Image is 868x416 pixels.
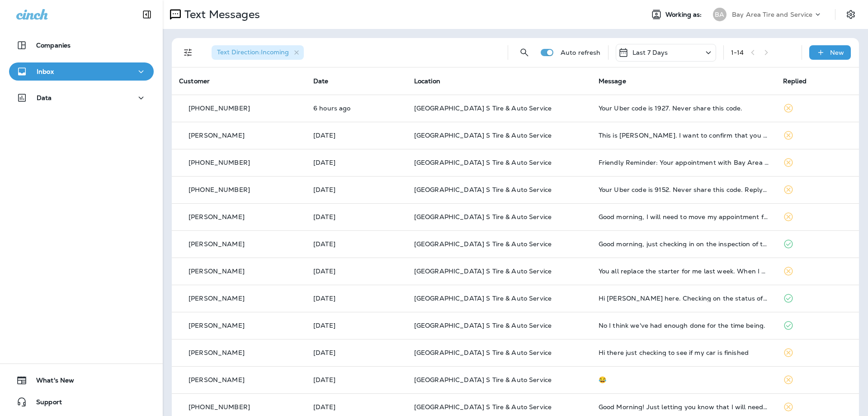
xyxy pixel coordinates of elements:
[414,403,552,411] span: [GEOGRAPHIC_DATA] S Tire & Auto Service
[414,104,552,112] span: [GEOGRAPHIC_DATA] S Tire & Auto Service
[189,349,245,356] p: [PERSON_NAME]
[599,105,769,112] div: Your Uber code is 1927. Never share this code.
[313,132,400,139] p: Aug 28, 2025 08:40 AM
[134,5,160,24] button: Collapse Sidebar
[9,371,154,389] button: What's New
[9,393,154,411] button: Support
[313,403,400,411] p: Aug 10, 2025 08:20 AM
[599,159,769,166] div: Friendly Reminder: Your appointment with Bay Area Tire & Service - Eldersburg is booked for Augus...
[189,403,250,411] p: [PHONE_NUMBER]
[414,213,552,221] span: [GEOGRAPHIC_DATA] S Tire & Auto Service
[414,321,552,330] span: [GEOGRAPHIC_DATA] S Tire & Auto Service
[9,36,154,54] button: Companies
[732,11,813,18] p: Bay Area Tire and Service
[414,77,440,85] span: Location
[313,268,400,275] p: Aug 15, 2025 10:43 AM
[414,267,552,275] span: [GEOGRAPHIC_DATA] S Tire & Auto Service
[36,42,71,49] p: Companies
[37,68,54,75] p: Inbox
[189,322,245,329] p: [PERSON_NAME]
[313,322,400,329] p: Aug 14, 2025 02:57 PM
[189,295,245,302] p: [PERSON_NAME]
[599,213,769,220] div: Good morning, I will need to move my appointment from today to Friday. Last name is Paterakis. 20...
[313,77,329,85] span: Date
[189,186,250,193] p: [PHONE_NUMBER]
[414,349,552,357] span: [GEOGRAPHIC_DATA] S Tire & Auto Service
[731,49,744,56] div: 1 - 14
[313,105,400,112] p: Aug 29, 2025 09:21 AM
[414,240,552,248] span: [GEOGRAPHIC_DATA] S Tire & Auto Service
[599,349,769,356] div: Hi there just checking to see if my car is finished
[189,132,245,139] p: [PERSON_NAME]
[27,377,74,387] span: What's New
[632,49,668,56] p: Last 7 Days
[189,159,250,166] p: [PHONE_NUMBER]
[9,62,154,81] button: Inbox
[414,376,552,384] span: [GEOGRAPHIC_DATA] S Tire & Auto Service
[189,213,245,220] p: [PERSON_NAME]
[599,295,769,302] div: Hi Chris Petrich here. Checking on the status of my Toyota Corolla. Thanks.
[599,403,769,411] div: Good Morning! Just letting you know that I will need to reschedule my appointment tomorrow
[217,48,289,56] span: Text Direction : Incoming
[313,295,400,302] p: Aug 14, 2025 04:20 PM
[9,89,154,107] button: Data
[414,158,552,167] span: [GEOGRAPHIC_DATA] S Tire & Auto Service
[313,159,400,166] p: Aug 28, 2025 07:31 AM
[179,77,210,85] span: Customer
[713,8,726,21] div: BA
[189,376,245,383] p: [PERSON_NAME]
[599,240,769,248] div: Good morning, just checking in on the inspection of the 2008 Toyota Highlander. No rush just tryi...
[599,77,626,85] span: Message
[313,186,400,193] p: Aug 22, 2025 08:10 AM
[189,268,245,275] p: [PERSON_NAME]
[189,240,245,248] p: [PERSON_NAME]
[561,49,601,56] p: Auto refresh
[212,45,304,60] div: Text Direction:Incoming
[189,105,250,112] p: [PHONE_NUMBER]
[313,349,400,356] p: Aug 14, 2025 10:47 AM
[830,49,844,56] p: New
[599,322,769,329] div: No I think we've had enough done for the time being.
[414,294,552,302] span: [GEOGRAPHIC_DATA] S Tire & Auto Service
[179,43,197,62] button: Filters
[313,213,400,220] p: Aug 18, 2025 07:34 AM
[27,398,62,409] span: Support
[515,43,533,62] button: Search Messages
[665,11,704,19] span: Working as:
[843,6,859,23] button: Settings
[313,240,400,248] p: Aug 15, 2025 11:04 AM
[414,186,552,194] span: [GEOGRAPHIC_DATA] S Tire & Auto Service
[313,376,400,383] p: Aug 10, 2025 10:02 AM
[783,77,807,85] span: Replied
[599,186,769,193] div: Your Uber code is 9152. Never share this code. Reply STOP ALL to unsubscribe.
[599,268,769,275] div: You all replace the starter for me last week. When I drove home the engine light came on. When I ...
[37,94,52,101] p: Data
[414,131,552,139] span: [GEOGRAPHIC_DATA] S Tire & Auto Service
[181,8,260,21] p: Text Messages
[599,132,769,139] div: This is Scott matty. I want to confirm that you have my appointment for Friday 9/29 at 9:00 for o...
[599,376,769,383] div: 😂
